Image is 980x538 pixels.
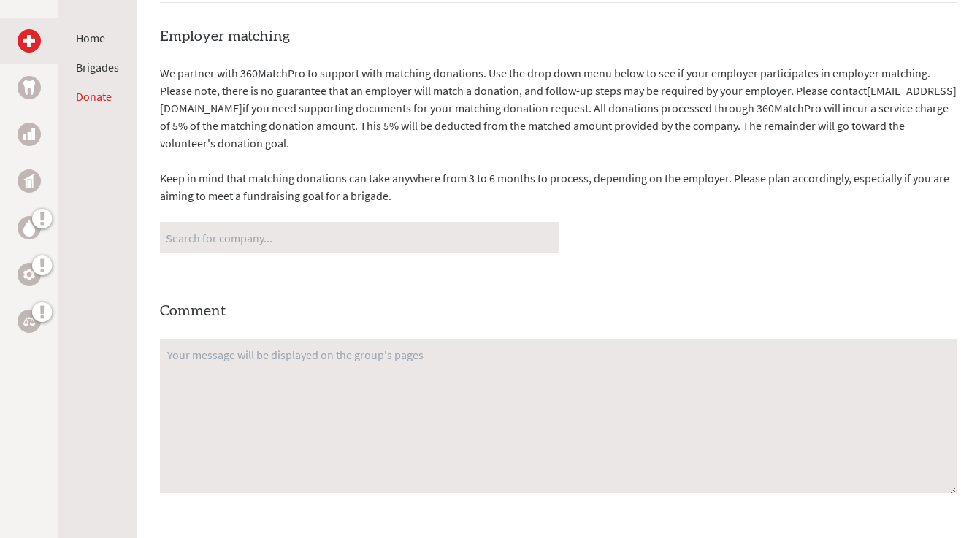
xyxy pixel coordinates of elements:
[23,219,35,236] img: Water
[23,269,35,280] img: Engineering
[23,35,35,47] img: Medical
[76,31,105,45] a: Home
[160,169,957,204] p: Keep in mind that matching donations can take anywhere from 3 to 6 months to process, depending o...
[18,169,41,193] a: Public Health
[23,80,35,94] img: Dental
[18,263,41,286] a: Engineering
[166,225,553,250] input: Search for company...
[23,174,35,188] img: Public Health
[18,123,41,146] a: Business
[18,216,41,239] a: Water
[160,304,226,318] label: Comment
[18,29,41,53] a: Medical
[76,58,119,76] li: Brigades
[18,76,41,99] a: Dental
[160,26,957,47] h4: Employer matching
[76,60,119,74] a: Brigades
[23,317,35,326] img: Legal Empowerment
[76,29,119,47] li: Home
[23,128,35,140] img: Business
[160,64,957,152] p: We partner with 360MatchPro to support with matching donations. Use the drop down menu below to s...
[18,310,41,333] a: Legal Empowerment
[76,88,119,105] li: Donate
[76,89,112,104] a: Donate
